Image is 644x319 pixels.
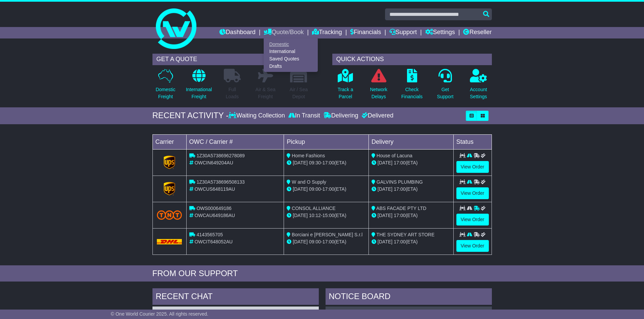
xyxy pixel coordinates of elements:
[196,179,244,185] span: 1Z30A5738696508133
[323,160,334,165] span: 17:00
[194,186,235,192] span: OWCUS648119AU
[377,232,435,237] span: THE SYDNEY ART STORE
[456,161,489,173] a: View Order
[372,186,451,193] div: (ETA)
[309,186,321,192] span: 09:00
[293,239,308,244] span: [DATE]
[309,160,321,165] span: 09:30
[219,27,256,38] a: Dashboard
[470,86,487,100] p: Account Settings
[284,134,369,149] td: Pickup
[152,269,492,278] div: FROM OUR SUPPORT
[287,212,366,219] div: - (ETA)
[338,86,353,100] p: Track a Parcel
[196,206,232,211] span: OWS000649186
[436,69,454,104] a: GetSupport
[456,187,489,199] a: View Order
[425,27,455,38] a: Settings
[224,86,241,100] p: Full Loads
[378,186,392,192] span: [DATE]
[350,27,381,38] a: Financials
[372,238,451,245] div: (ETA)
[309,213,321,218] span: 10:12
[463,27,492,38] a: Reseller
[368,134,453,149] td: Delivery
[376,206,426,211] span: ABS FACADE PTY LTD
[470,69,487,104] a: AccountSettings
[370,86,387,100] p: Network Delays
[152,111,229,121] div: RECENT ACTIVITY -
[369,69,387,104] a: NetworkDelays
[293,186,308,192] span: [DATE]
[332,54,492,65] div: QUICK ACTIONS
[287,238,366,245] div: - (ETA)
[377,153,412,158] span: House of Lacuna
[437,86,453,100] p: Get Support
[287,186,366,193] div: - (ETA)
[164,156,175,169] img: GetCarrierServiceLogo
[292,206,335,211] span: CONSOL ALLIANCE
[229,112,286,119] div: Waiting Collection
[394,186,406,192] span: 17:00
[372,159,451,166] div: (ETA)
[293,213,308,218] span: [DATE]
[157,239,182,244] img: DHL.png
[194,239,233,244] span: OWCIT648052AU
[394,239,406,244] span: 17:00
[323,239,334,244] span: 17:00
[453,134,492,149] td: Status
[164,182,175,195] img: GetCarrierServiceLogo
[156,86,175,100] p: Domestic Freight
[264,27,304,38] a: Quote/Book
[292,232,362,237] span: Borciani e [PERSON_NAME] S.r.l
[372,212,451,219] div: (ETA)
[401,86,423,100] p: Check Financials
[456,240,489,252] a: View Order
[401,69,423,104] a: CheckFinancials
[186,86,212,100] p: International Freight
[292,153,325,158] span: Home Fashions
[377,179,423,185] span: GALVINS PLUMBING
[312,27,342,38] a: Tracking
[256,86,276,100] p: Air & Sea Freight
[394,160,406,165] span: 17:00
[186,134,284,149] td: OWC / Carrier #
[293,160,308,165] span: [DATE]
[194,160,233,165] span: OWCIN649204AU
[152,288,319,307] div: RECENT CHAT
[186,69,212,104] a: InternationalFreight
[196,153,244,158] span: 1Z30A5738696278089
[264,48,317,55] a: International
[264,38,318,72] div: Quote/Book
[264,41,317,48] a: Domestic
[287,159,366,166] div: - (ETA)
[456,214,489,225] a: View Order
[337,69,354,104] a: Track aParcel
[152,54,312,65] div: GET A QUOTE
[309,239,321,244] span: 09:00
[264,55,317,63] a: Saved Quotes
[323,186,334,192] span: 17:00
[287,112,322,119] div: In Transit
[326,288,492,307] div: NOTICE BOARD
[323,213,334,218] span: 15:00
[378,239,392,244] span: [DATE]
[111,311,209,317] span: © One World Courier 2025. All rights reserved.
[290,86,308,100] p: Air / Sea Depot
[378,160,392,165] span: [DATE]
[378,213,392,218] span: [DATE]
[157,210,182,219] img: TNT_Domestic.png
[196,232,223,237] span: 4143565705
[360,112,393,119] div: Delivered
[155,69,175,104] a: DomesticFreight
[194,213,235,218] span: OWCAU649186AU
[389,27,417,38] a: Support
[152,134,186,149] td: Carrier
[394,213,406,218] span: 17:00
[264,62,317,70] a: Drafts
[322,112,360,119] div: Delivering
[292,179,326,185] span: W and O Supply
